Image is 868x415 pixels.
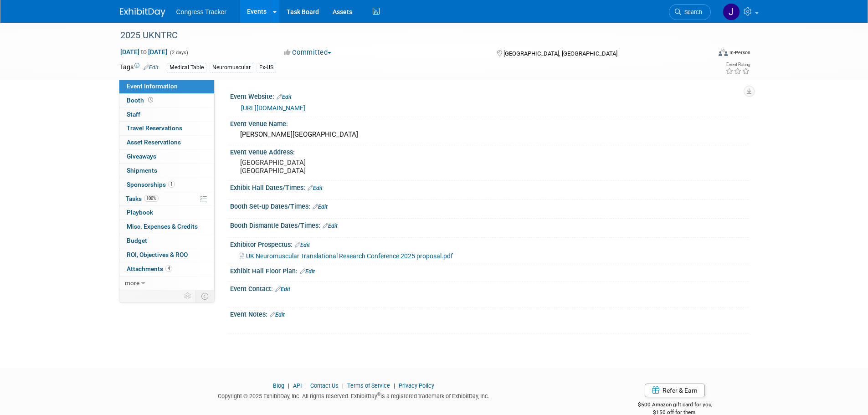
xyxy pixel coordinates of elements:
span: Playbook [127,209,153,216]
a: Edit [323,223,338,229]
span: | [286,382,292,389]
a: Travel Reservations [119,122,214,135]
a: [URL][DOMAIN_NAME] [241,104,305,112]
a: Budget [119,234,214,248]
span: Event Information [127,82,178,90]
span: ROI, Objectives & ROO [127,251,188,258]
a: Edit [295,242,310,248]
span: Sponsorships [127,181,175,188]
a: Playbook [119,206,214,220]
span: [DATE] [DATE] [120,48,168,56]
div: Exhibit Hall Dates/Times: [230,181,749,193]
span: | [391,382,397,389]
span: Shipments [127,167,157,174]
span: Tasks [126,195,159,202]
a: Misc. Expenses & Credits [119,220,214,234]
a: Edit [277,94,292,100]
div: Exhibitor Prospectus: [230,238,749,250]
a: API [293,382,302,389]
div: Neuromuscular [210,63,253,72]
span: Search [681,9,702,15]
a: UK Neuromuscular Translational Research Conference 2025 proposal.pdf [240,252,453,260]
div: Event Venue Name: [230,117,749,128]
span: more [125,279,139,287]
div: Event Format [657,47,751,61]
a: Shipments [119,164,214,178]
a: Edit [275,286,290,292]
a: Staff [119,108,214,122]
span: UK Neuromuscular Translational Research Conference 2025 proposal.pdf [246,252,453,260]
a: Edit [308,185,323,191]
span: | [303,382,309,389]
pre: [GEOGRAPHIC_DATA] [GEOGRAPHIC_DATA] [240,159,436,175]
sup: ® [377,392,380,397]
span: Congress Tracker [176,8,226,15]
a: Refer & Earn [645,384,705,397]
a: Attachments4 [119,262,214,276]
span: Misc. Expenses & Credits [127,223,198,230]
div: Booth Set-up Dates/Times: [230,200,749,211]
td: Tags [120,62,159,73]
span: Giveaways [127,153,156,160]
a: Terms of Service [347,382,390,389]
div: In-Person [729,49,750,56]
div: Booth Dismantle Dates/Times: [230,219,749,231]
button: Committed [281,48,335,57]
a: Giveaways [119,150,214,164]
div: Event Notes: [230,307,749,319]
img: Jessica Davidson [723,3,740,20]
td: Toggle Event Tabs [195,290,214,302]
span: Budget [127,237,147,244]
span: 1 [168,181,175,188]
span: Travel Reservations [127,124,182,132]
div: 2025 UKNTRC [117,27,697,44]
a: Blog [273,382,284,389]
a: ROI, Objectives & ROO [119,248,214,262]
span: Asset Reservations [127,138,181,146]
div: Copyright © 2025 ExhibitDay, Inc. All rights reserved. ExhibitDay is a registered trademark of Ex... [120,390,588,400]
a: Search [669,4,711,20]
div: Medical Table [167,63,206,72]
a: Edit [300,268,315,275]
a: Booth [119,94,214,108]
span: 100% [144,195,159,202]
div: Event Rating [725,62,750,67]
div: Event Venue Address: [230,145,749,157]
span: Booth not reserved yet [146,97,155,103]
a: more [119,277,214,290]
div: [PERSON_NAME][GEOGRAPHIC_DATA] [237,128,742,142]
span: Attachments [127,265,172,272]
a: Asset Reservations [119,136,214,149]
span: (2 days) [169,50,188,56]
span: to [139,48,148,56]
span: Booth [127,97,155,104]
div: Ex-US [257,63,276,72]
img: Format-Inperson.png [719,49,728,56]
a: Sponsorships1 [119,178,214,192]
a: Tasks100% [119,192,214,206]
span: 4 [165,265,172,272]
a: Privacy Policy [399,382,434,389]
a: Edit [144,64,159,71]
span: [GEOGRAPHIC_DATA], [GEOGRAPHIC_DATA] [503,50,617,57]
td: Personalize Event Tab Strip [180,290,196,302]
img: ExhibitDay [120,8,165,17]
div: Exhibit Hall Floor Plan: [230,264,749,276]
a: Event Information [119,80,214,93]
div: Event Website: [230,90,749,102]
div: Event Contact: [230,282,749,294]
a: Edit [313,204,328,210]
span: Staff [127,111,140,118]
span: | [340,382,346,389]
a: Contact Us [310,382,339,389]
a: Edit [270,312,285,318]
